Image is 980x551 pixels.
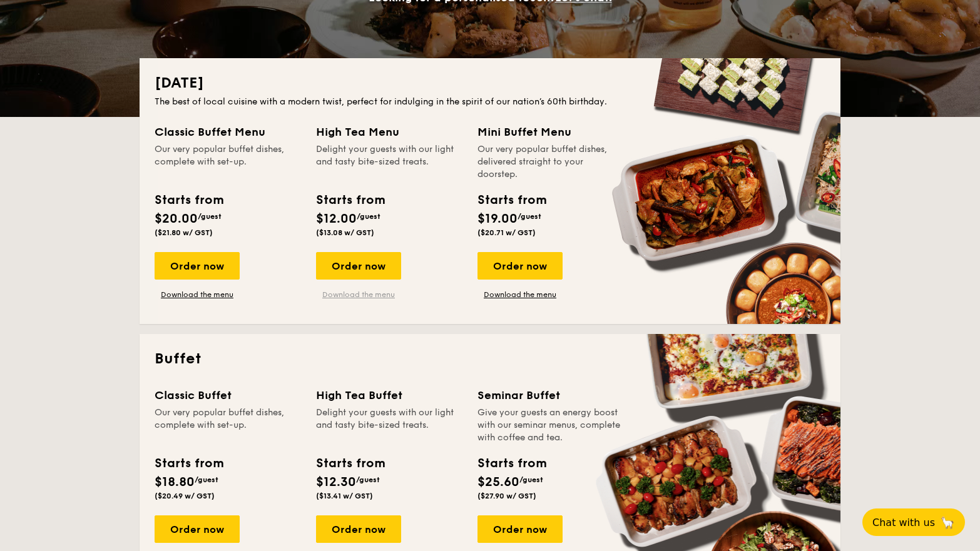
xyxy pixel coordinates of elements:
span: $19.00 [477,211,518,226]
div: Order now [155,515,240,543]
div: Seminar Buffet [477,387,624,404]
div: High Tea Menu [316,123,462,141]
div: High Tea Buffet [316,387,462,404]
div: Starts from [155,454,223,473]
div: Mini Buffet Menu [477,123,624,141]
div: Starts from [477,454,546,473]
div: Our very popular buffet dishes, complete with set-up. [155,143,301,181]
div: Starts from [316,454,384,473]
span: ($20.71 w/ GST) [477,228,536,237]
div: Order now [316,252,401,280]
span: ($13.41 w/ GST) [316,492,373,500]
div: The best of local cuisine with a modern twist, perfect for indulging in the spirit of our nation’... [155,96,825,108]
div: Starts from [477,191,546,210]
span: ($13.08 w/ GST) [316,228,374,237]
span: $12.30 [316,475,356,490]
span: $25.60 [477,475,519,490]
span: /guest [198,212,222,221]
h2: [DATE] [155,73,825,93]
span: ($20.49 w/ GST) [155,492,215,500]
span: $18.80 [155,475,195,490]
span: /guest [357,212,380,221]
a: Download the menu [316,290,401,300]
div: Delight your guests with our light and tasty bite-sized treats. [316,143,462,181]
span: $20.00 [155,211,198,226]
button: Chat with us🦙 [862,508,965,536]
div: Starts from [316,191,384,210]
div: Classic Buffet Menu [155,123,301,141]
span: Chat with us [872,517,935,528]
span: 🦙 [940,515,955,530]
div: Starts from [155,191,223,210]
div: Delight your guests with our light and tasty bite-sized treats. [316,407,462,444]
span: /guest [356,475,380,484]
div: Classic Buffet [155,387,301,404]
div: Our very popular buffet dishes, complete with set-up. [155,407,301,444]
span: /guest [519,475,543,484]
span: /guest [518,212,541,221]
div: Order now [477,515,563,543]
div: Give your guests an energy boost with our seminar menus, complete with coffee and tea. [477,407,624,444]
h2: Buffet [155,349,825,369]
span: ($27.90 w/ GST) [477,492,536,500]
span: $12.00 [316,211,357,226]
a: Download the menu [477,290,563,300]
div: Our very popular buffet dishes, delivered straight to your doorstep. [477,143,624,181]
span: /guest [195,475,218,484]
span: ($21.80 w/ GST) [155,228,213,237]
div: Order now [316,515,401,543]
a: Download the menu [155,290,240,300]
div: Order now [155,252,240,280]
div: Order now [477,252,563,280]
